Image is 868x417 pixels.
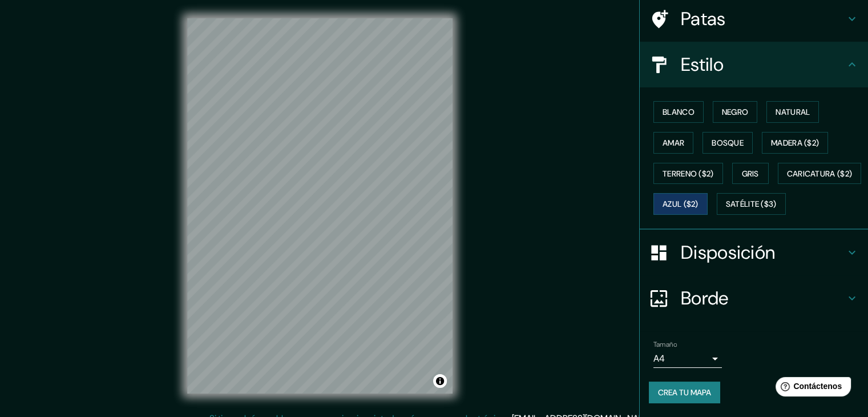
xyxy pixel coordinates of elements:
[649,382,720,403] button: Crea tu mapa
[722,107,749,117] font: Negro
[717,193,786,215] button: Satélite ($3)
[653,350,722,368] div: A4
[663,169,714,179] font: Terreno ($2)
[653,163,723,185] button: Terreno ($2)
[766,372,855,404] iframe: Lanzador de widgets de ayuda
[762,132,828,154] button: Madera ($2)
[187,18,453,394] canvas: Mapa
[653,352,665,364] font: A4
[681,7,726,31] font: Patas
[712,138,744,148] font: Bosque
[433,374,447,388] button: Activar o desactivar atribución
[640,230,868,275] div: Disposición
[787,169,853,179] font: Caricatura ($2)
[713,101,758,123] button: Negro
[663,199,699,210] font: Azul ($2)
[778,163,862,185] button: Caricatura ($2)
[653,101,704,123] button: Blanco
[726,199,777,210] font: Satélite ($3)
[732,163,769,185] button: Gris
[681,286,729,310] font: Borde
[663,138,684,148] font: Amar
[776,107,810,117] font: Natural
[771,138,819,148] font: Madera ($2)
[681,240,775,264] font: Disposición
[653,340,677,349] font: Tamaño
[658,387,711,398] font: Crea tu mapa
[663,107,695,117] font: Blanco
[653,132,693,154] button: Amar
[703,132,753,154] button: Bosque
[640,42,868,87] div: Estilo
[653,193,708,215] button: Azul ($2)
[766,101,819,123] button: Natural
[640,275,868,321] div: Borde
[742,169,759,179] font: Gris
[681,53,724,77] font: Estilo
